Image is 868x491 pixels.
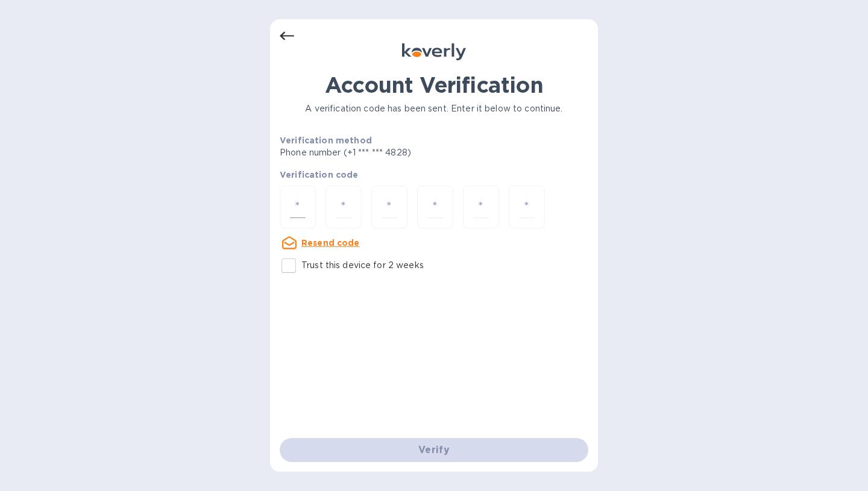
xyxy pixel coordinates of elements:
[280,102,588,115] p: A verification code has been sent. Enter it below to continue.
[280,136,372,145] b: Verification method
[301,238,360,248] u: Resend code
[280,72,588,98] h1: Account Verification
[280,146,503,159] p: Phone number (+1 *** *** 4828)
[280,169,588,181] p: Verification code
[301,259,424,272] p: Trust this device for 2 weeks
